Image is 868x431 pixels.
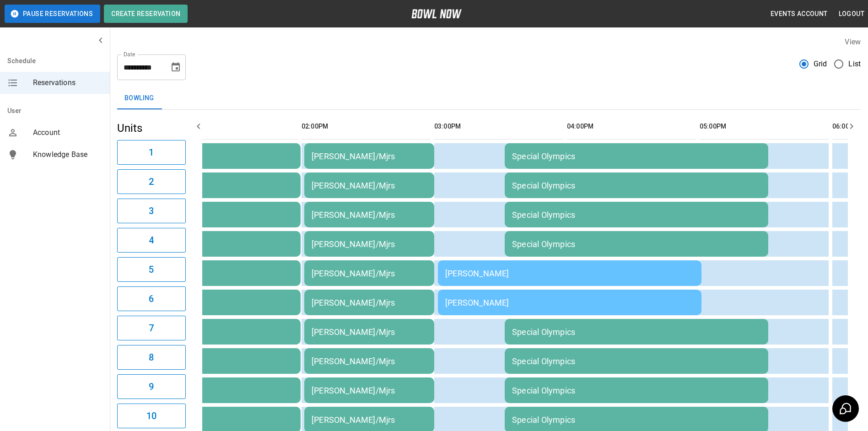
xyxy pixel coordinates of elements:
div: [PERSON_NAME]/Mjrs [312,239,427,249]
h5: Units [117,121,186,135]
button: 5 [117,257,186,282]
button: 6 [117,286,186,311]
img: logo [411,9,462,18]
button: Bowling [117,87,162,109]
span: Account [33,127,102,138]
h6: 2 [149,174,154,189]
h6: 7 [149,321,154,335]
div: [PERSON_NAME]/Mjrs [312,415,427,425]
div: Special Olympics [512,386,761,395]
button: 2 [117,169,186,194]
div: [PERSON_NAME]/Mjrs [312,386,427,395]
div: Special Olympics [512,151,761,161]
h6: 8 [149,350,154,365]
div: Special Olympics [512,327,761,337]
div: [PERSON_NAME]/Mjrs [312,327,427,337]
button: 9 [117,374,186,399]
h6: 9 [149,379,154,394]
span: Knowledge Base [33,149,102,160]
button: 7 [117,316,186,340]
div: inventory tabs [117,87,861,109]
div: Special Olympics [512,239,761,249]
button: Logout [835,5,868,22]
div: [PERSON_NAME]/Mjrs [312,356,427,366]
div: [PERSON_NAME]/Mjrs [312,151,427,161]
h6: 6 [149,291,154,306]
div: Special Olympics [512,210,761,220]
button: 8 [117,345,186,370]
div: [PERSON_NAME]/Mjrs [312,298,427,307]
button: 1 [117,140,186,165]
div: [PERSON_NAME]/Mjrs [312,269,427,278]
button: 4 [117,228,186,253]
h6: 10 [146,409,156,423]
label: View [845,38,861,46]
button: 3 [117,199,186,223]
div: [PERSON_NAME]/Mjrs [312,181,427,190]
div: Special Olympics [512,415,761,425]
button: 10 [117,404,186,428]
button: Create Reservation [104,5,188,23]
span: List [848,59,861,70]
h6: 5 [149,262,154,277]
h6: 3 [149,204,154,218]
button: Pause Reservations [5,5,100,23]
button: Events Account [767,5,831,22]
div: [PERSON_NAME] [445,269,694,278]
h6: 1 [149,145,154,160]
div: [PERSON_NAME]/Mjrs [312,210,427,220]
span: Grid [814,59,827,70]
div: Special Olympics [512,181,761,190]
div: [PERSON_NAME] [445,298,694,307]
th: 02:00PM [302,113,431,140]
div: Special Olympics [512,356,761,366]
h6: 4 [149,233,154,248]
th: 01:00PM [169,113,298,140]
button: Choose date, selected date is Sep 6, 2025 [167,58,185,76]
span: Reservations [33,77,102,88]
